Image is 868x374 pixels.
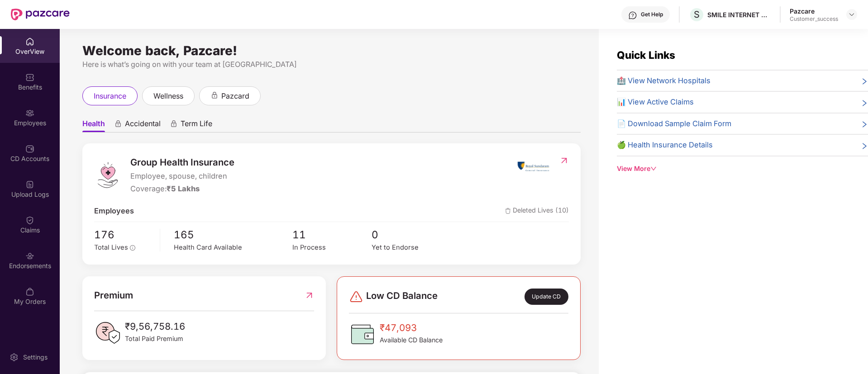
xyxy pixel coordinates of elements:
img: svg+xml;base64,PHN2ZyBpZD0iSG9tZSIgeG1sbnM9Imh0dHA6Ly93d3cudzMub3JnLzIwMDAvc3ZnIiB3aWR0aD0iMjAiIG... [25,37,34,46]
div: animation [114,120,122,128]
img: CDBalanceIcon [349,321,376,348]
span: ₹5 Lakhs [167,184,200,193]
div: animation [210,91,219,99]
img: logo [94,161,121,189]
div: Welcome back, Pazcare! [82,47,581,54]
div: In Process [292,242,372,253]
img: svg+xml;base64,PHN2ZyBpZD0iSGVscC0zMngzMiIgeG1sbnM9Imh0dHA6Ly93d3cudzMub3JnLzIwMDAvc3ZnIiB3aWR0aD... [628,11,637,20]
div: View More [617,164,868,174]
span: Quick Links [617,49,675,61]
div: Settings [20,353,50,362]
div: Coverage: [130,183,234,195]
span: 0 [372,227,451,243]
span: 176 [94,227,153,243]
img: svg+xml;base64,PHN2ZyBpZD0iQ0RfQWNjb3VudHMiIGRhdGEtbmFtZT0iQ0QgQWNjb3VudHMiIHhtbG5zPSJodHRwOi8vd3... [25,144,34,153]
span: down [650,166,657,172]
span: right [861,120,868,130]
img: svg+xml;base64,PHN2ZyBpZD0iRGFuZ2VyLTMyeDMyIiB4bWxucz0iaHR0cDovL3d3dy53My5vcmcvMjAwMC9zdmciIHdpZH... [349,289,363,304]
span: Accidental [125,119,161,132]
span: Group Health Insurance [130,155,234,170]
img: svg+xml;base64,PHN2ZyBpZD0iTXlfT3JkZXJzIiBkYXRhLW5hbWU9Ik15IE9yZGVycyIgeG1sbnM9Imh0dHA6Ly93d3cudz... [25,287,34,296]
span: Employees [94,205,134,217]
img: RedirectIcon [559,156,569,165]
img: svg+xml;base64,PHN2ZyBpZD0iRHJvcGRvd24tMzJ4MzIiIHhtbG5zPSJodHRwOi8vd3d3LnczLm9yZy8yMDAwL3N2ZyIgd2... [848,11,855,18]
img: New Pazcare Logo [11,9,70,20]
div: SMILE INTERNET TECHNOLOGIES PRIVATE LIMITED [707,10,771,19]
span: right [861,77,868,87]
span: S [694,9,700,20]
div: Here is what’s going on with your team at [GEOGRAPHIC_DATA] [82,59,581,70]
span: 11 [292,227,372,243]
span: Total Lives [94,243,128,251]
span: Low CD Balance [366,289,438,305]
span: Available CD Balance [380,335,443,345]
span: right [861,98,868,108]
div: Update CD [525,289,568,305]
span: Term Life [181,119,212,132]
span: Employee, spouse, children [130,170,234,182]
span: ₹9,56,758.16 [125,319,185,334]
span: right [861,141,868,151]
span: Total Paid Premium [125,334,185,344]
span: 🍏 Health Insurance Details [617,139,713,151]
span: insurance [94,90,126,102]
span: 🏥 View Network Hospitals [617,75,711,87]
span: Health [82,119,105,132]
div: Customer_success [790,15,838,23]
div: animation [170,120,178,128]
img: svg+xml;base64,PHN2ZyBpZD0iVXBsb2FkX0xvZ3MiIGRhdGEtbmFtZT0iVXBsb2FkIExvZ3MiIHhtbG5zPSJodHRwOi8vd3... [25,180,34,189]
img: svg+xml;base64,PHN2ZyBpZD0iU2V0dGluZy0yMHgyMCIgeG1sbnM9Imh0dHA6Ly93d3cudzMub3JnLzIwMDAvc3ZnIiB3aW... [10,353,19,362]
div: Pazcare [790,7,838,15]
img: deleteIcon [505,208,511,214]
span: wellness [153,90,183,102]
span: 165 [174,227,292,243]
span: Deleted Lives (10) [505,205,569,217]
span: Premium [94,288,133,303]
span: 📄 Download Sample Claim Form [617,118,731,130]
img: svg+xml;base64,PHN2ZyBpZD0iQ2xhaW0iIHhtbG5zPSJodHRwOi8vd3d3LnczLm9yZy8yMDAwL3N2ZyIgd2lkdGg9IjIwIi... [25,216,34,225]
span: ₹47,093 [380,321,443,335]
img: svg+xml;base64,PHN2ZyBpZD0iRW5kb3JzZW1lbnRzIiB4bWxucz0iaHR0cDovL3d3dy53My5vcmcvMjAwMC9zdmciIHdpZH... [25,251,34,260]
span: pazcard [221,90,249,102]
div: Get Help [641,11,663,18]
img: svg+xml;base64,PHN2ZyBpZD0iRW1wbG95ZWVzIiB4bWxucz0iaHR0cDovL3d3dy53My5vcmcvMjAwMC9zdmciIHdpZHRoPS... [25,109,34,118]
div: Yet to Endorse [372,242,451,253]
span: 📊 View Active Claims [617,96,694,108]
div: Health Card Available [174,242,292,253]
img: RedirectIcon [305,288,314,303]
img: PaidPremiumIcon [94,319,121,346]
img: insurerIcon [516,155,550,178]
span: info-circle [130,245,135,251]
img: svg+xml;base64,PHN2ZyBpZD0iQmVuZWZpdHMiIHhtbG5zPSJodHRwOi8vd3d3LnczLm9yZy8yMDAwL3N2ZyIgd2lkdGg9Ij... [25,73,34,82]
